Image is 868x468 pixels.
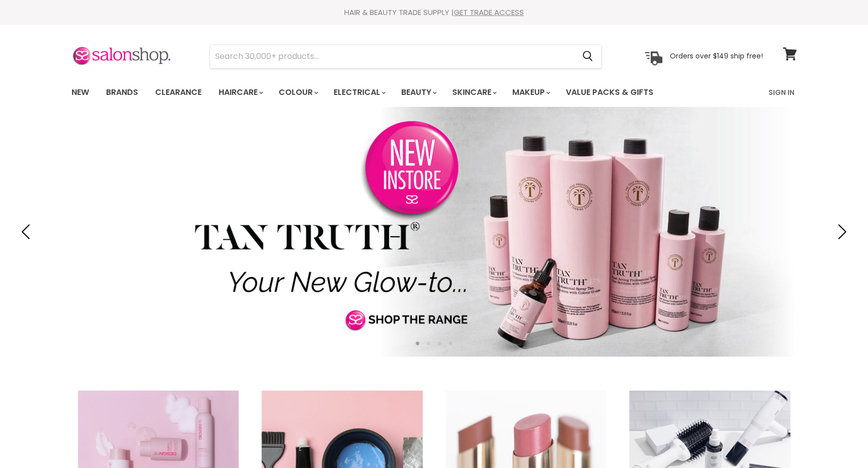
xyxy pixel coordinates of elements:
[64,78,712,107] ul: Main menu
[670,51,763,60] p: Orders over $149 ship free!
[211,82,269,103] a: Haircare
[449,342,452,345] li: Page dot 4
[416,342,419,345] li: Page dot 1
[445,82,503,103] a: Skincare
[394,82,443,103] a: Beauty
[830,222,850,242] button: Next
[505,82,556,103] a: Makeup
[558,82,661,103] a: Value Packs & Gifts
[64,82,97,103] a: New
[59,7,809,17] div: HAIR & BEAUTY TRADE SUPPLY |
[59,78,809,107] nav: Main
[575,45,601,68] button: Search
[210,44,602,68] form: Product
[271,82,324,103] a: Colour
[99,82,146,103] a: Brands
[454,7,524,17] a: GET TRADE ACCESS
[18,222,38,242] button: Previous
[148,82,209,103] a: Clearance
[762,82,800,103] a: Sign In
[427,342,430,345] li: Page dot 2
[326,82,392,103] a: Electrical
[438,342,441,345] li: Page dot 3
[210,45,575,68] input: Search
